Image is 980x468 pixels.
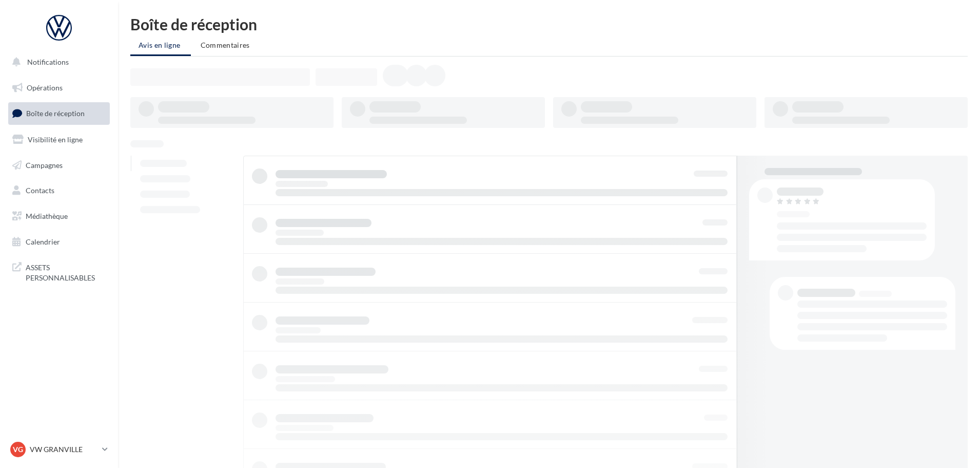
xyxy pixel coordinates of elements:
[6,102,112,124] a: Boîte de réception
[26,260,106,283] span: ASSETS PERSONNALISABLES
[27,58,69,66] span: Notifications
[26,160,63,169] span: Campagnes
[6,231,112,253] a: Calendrier
[26,212,68,220] span: Médiathèque
[6,77,112,99] a: Opérations
[6,51,108,73] button: Notifications
[6,205,112,227] a: Médiathèque
[6,256,112,287] a: ASSETS PERSONNALISABLES
[28,135,83,144] span: Visibilité en ligne
[26,109,85,118] span: Boîte de réception
[8,440,110,459] a: VG VW GRANVILLE
[13,444,23,455] span: VG
[6,180,112,201] a: Contacts
[130,16,968,32] div: Boîte de réception
[26,237,60,246] span: Calendrier
[27,83,63,92] span: Opérations
[6,129,112,151] a: Visibilité en ligne
[26,186,54,195] span: Contacts
[30,444,98,455] p: VW GRANVILLE
[6,155,112,176] a: Campagnes
[201,41,250,49] span: Commentaires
